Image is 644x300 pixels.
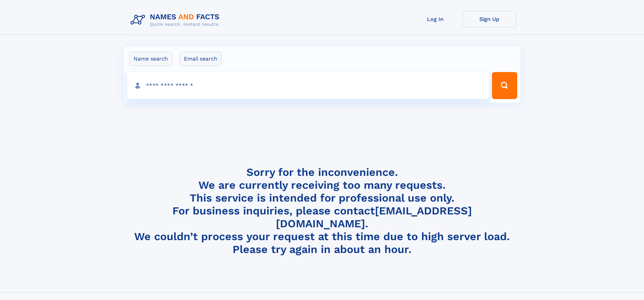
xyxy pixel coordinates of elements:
[180,52,222,66] label: Email search
[128,11,225,29] img: Logo Names and Facts
[129,52,172,66] label: Name search
[276,204,472,230] a: [EMAIL_ADDRESS][DOMAIN_NAME]
[408,11,462,27] a: Log In
[128,166,517,256] h4: Sorry for the inconvenience. We are currently receiving too many requests. This service is intend...
[462,11,517,27] a: Sign Up
[492,72,517,99] button: Search Button
[127,72,489,99] input: search input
